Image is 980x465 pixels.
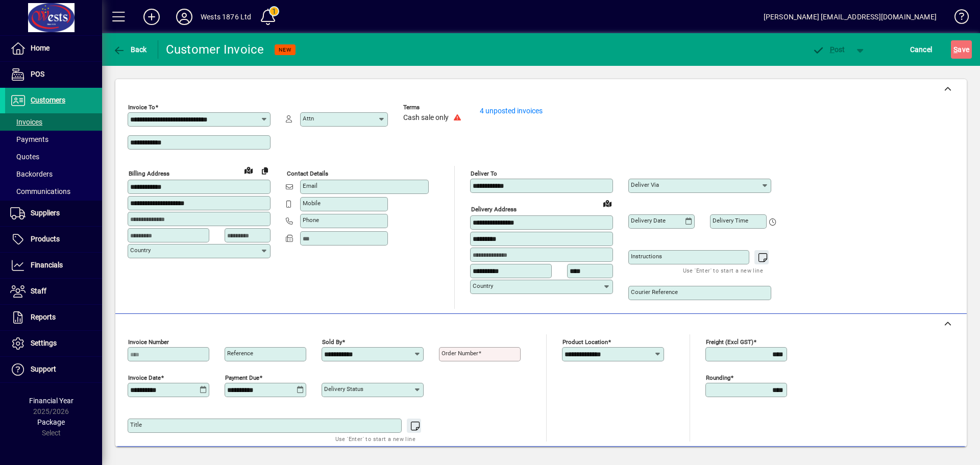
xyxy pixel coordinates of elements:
[5,36,102,61] a: Home
[135,8,168,26] button: Add
[5,201,102,226] a: Suppliers
[5,305,102,330] a: Reports
[812,45,845,54] span: ost
[807,40,850,59] button: Post
[5,357,102,382] a: Support
[128,104,155,111] mat-label: Invoice To
[303,182,317,189] mat-label: Email
[947,2,967,35] a: Knowledge Base
[130,247,151,254] mat-label: Country
[471,170,497,177] mat-label: Deliver To
[5,183,102,200] a: Communications
[5,279,102,304] a: Staff
[303,115,314,122] mat-label: Attn
[403,114,449,122] span: Cash sale only
[31,209,60,217] span: Suppliers
[473,282,493,289] mat-label: Country
[201,9,251,25] div: Wests 1876 Ltd
[764,9,937,25] div: [PERSON_NAME] [EMAIL_ADDRESS][DOMAIN_NAME]
[110,40,150,59] button: Back
[240,162,257,178] a: View on map
[10,118,42,126] span: Invoices
[31,365,56,373] span: Support
[403,104,464,111] span: Terms
[5,62,102,87] a: POS
[10,135,48,143] span: Payments
[5,253,102,278] a: Financials
[5,148,102,165] a: Quotes
[951,40,972,59] button: Save
[303,200,321,207] mat-label: Mobile
[713,217,748,224] mat-label: Delivery time
[31,70,44,78] span: POS
[130,421,142,428] mat-label: Title
[303,216,319,224] mat-label: Phone
[257,162,273,179] button: Copy to Delivery address
[31,44,50,52] span: Home
[953,41,969,58] span: ave
[113,45,147,54] span: Back
[31,235,60,243] span: Products
[166,41,264,58] div: Customer Invoice
[908,40,935,59] button: Cancel
[31,339,57,347] span: Settings
[227,350,253,357] mat-label: Reference
[631,217,666,224] mat-label: Delivery date
[5,131,102,148] a: Payments
[322,338,342,346] mat-label: Sold by
[168,8,201,26] button: Profile
[10,170,53,178] span: Backorders
[910,41,933,58] span: Cancel
[683,264,763,276] mat-hint: Use 'Enter' to start a new line
[31,261,63,269] span: Financials
[31,96,65,104] span: Customers
[31,287,46,295] span: Staff
[631,181,659,188] mat-label: Deliver via
[10,187,70,195] span: Communications
[335,433,415,445] mat-hint: Use 'Enter' to start a new line
[706,374,730,381] mat-label: Rounding
[37,418,65,426] span: Package
[706,338,753,346] mat-label: Freight (excl GST)
[10,153,39,161] span: Quotes
[830,45,835,54] span: P
[5,113,102,131] a: Invoices
[480,107,543,115] a: 4 unposted invoices
[631,253,662,260] mat-label: Instructions
[324,385,363,393] mat-label: Delivery status
[442,350,478,357] mat-label: Order number
[225,374,259,381] mat-label: Payment due
[29,397,73,405] span: Financial Year
[5,227,102,252] a: Products
[128,374,161,381] mat-label: Invoice date
[31,313,56,321] span: Reports
[953,45,958,54] span: S
[631,288,678,296] mat-label: Courier Reference
[279,46,291,53] span: NEW
[102,40,158,59] app-page-header-button: Back
[599,195,616,211] a: View on map
[128,338,169,346] mat-label: Invoice number
[5,165,102,183] a: Backorders
[5,331,102,356] a: Settings
[562,338,608,346] mat-label: Product location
